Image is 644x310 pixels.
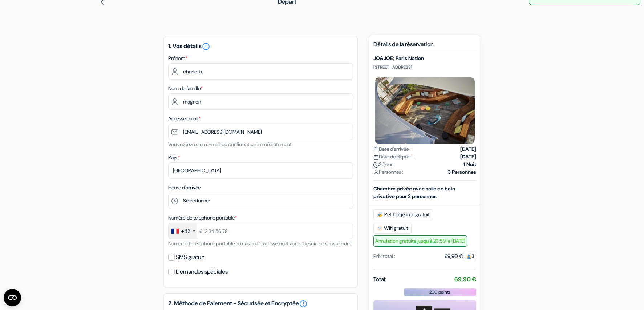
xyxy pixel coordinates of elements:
[463,251,476,261] span: 3
[460,145,476,153] strong: [DATE]
[373,147,379,152] img: calendar.svg
[373,170,379,175] img: user_icon.svg
[168,115,201,122] label: Adresse email
[373,168,403,176] span: Personnes :
[463,161,476,168] strong: 1 Nuit
[373,55,476,61] h5: JO&JOE; Paris Nation
[4,289,21,306] button: Ouvrir le widget CMP
[373,223,412,234] span: Wifi gratuit
[176,252,204,262] label: SMS gratuit
[168,223,353,239] input: 6 12 34 56 78
[454,275,476,283] strong: 69,90 €
[181,227,191,235] div: +33
[168,299,353,308] h5: 2. Méthode de Paiement - Sécurisée et Encryptée
[373,162,379,168] img: moon.svg
[168,55,187,62] label: Prénom
[373,275,386,284] span: Total:
[168,124,353,140] input: Entrer adresse e-mail
[377,212,383,218] img: free_breakfast.svg
[377,225,382,231] img: free_wifi.svg
[445,253,476,260] div: 69,90 €
[373,209,433,220] span: Petit déjeuner gratuit
[168,42,353,51] h5: 1. Vos détails
[168,85,203,92] label: Nom de famille
[202,42,210,51] i: error_outline
[373,64,476,70] p: [STREET_ADDRESS]
[373,153,413,161] span: Date de départ :
[168,63,353,80] input: Entrez votre prénom
[429,289,451,295] span: 200 points
[460,153,476,161] strong: [DATE]
[168,154,180,161] label: Pays
[466,254,471,259] img: guest.svg
[373,41,476,52] h5: Détails de la réservation
[168,214,237,222] label: Numéro de telephone portable
[299,299,308,308] a: error_outline
[168,184,201,192] label: Heure d'arrivée
[373,185,455,200] b: Chambre privée avec salle de bain privative pour 3 personnes
[373,161,395,168] span: Séjour :
[169,223,197,239] div: France: +33
[448,168,476,176] strong: 3 Personnes
[176,267,228,277] label: Demandes spéciales
[373,235,467,247] span: Annulation gratuite jusqu’à 23:59 le [DATE]
[373,154,379,160] img: calendar.svg
[373,253,395,260] div: Prix total :
[168,93,353,110] input: Entrer le nom de famille
[168,240,351,247] small: Numéro de téléphone portable au cas où l'établissement aurait besoin de vous joindre
[202,42,210,50] a: error_outline
[373,145,411,153] span: Date d'arrivée :
[168,141,292,148] small: Vous recevrez un e-mail de confirmation immédiatement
